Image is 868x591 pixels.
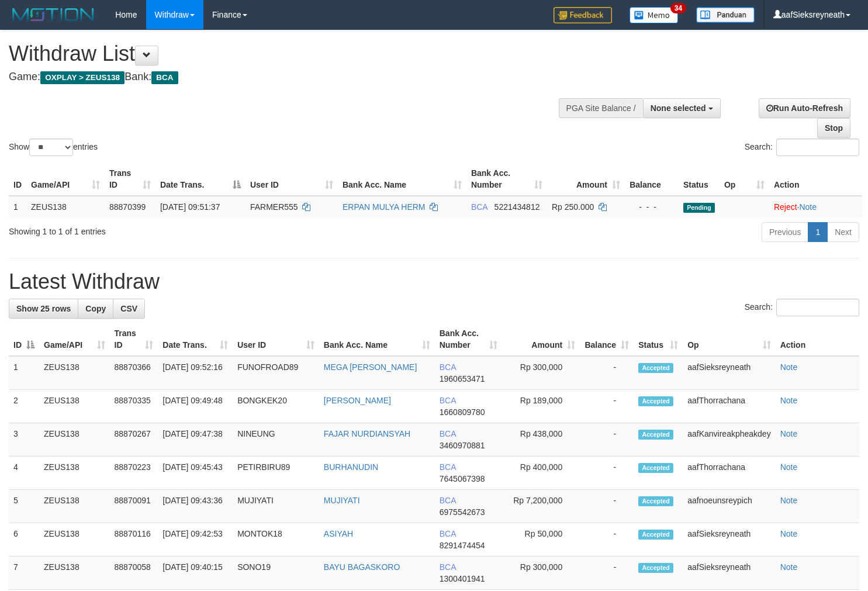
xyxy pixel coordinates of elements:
[580,323,634,356] th: Balance: activate to sort column ascending
[440,362,456,372] span: BCA
[158,557,233,590] td: [DATE] 09:40:15
[580,490,634,523] td: -
[502,323,580,356] th: Amount: activate to sort column ascending
[683,557,775,590] td: aafSieksreyneath
[324,462,378,472] a: BURHANUDIN
[39,423,110,457] td: ZEUS138
[324,429,410,438] a: FAJAR NURDIANSYAH
[780,562,798,572] a: Note
[745,299,859,316] label: Search:
[233,457,319,490] td: PETIRBIRU89
[109,202,146,212] span: 88870399
[9,323,39,356] th: ID: activate to sort column descending
[26,163,105,196] th: Game/API: activate to sort column ascending
[160,202,220,212] span: [DATE] 09:51:37
[759,98,850,118] a: Run Auto-Refresh
[233,323,319,356] th: User ID: activate to sort column ascending
[78,299,113,319] a: Copy
[120,304,137,313] span: CSV
[158,523,233,557] td: [DATE] 09:42:53
[638,530,673,540] span: Accepted
[638,463,673,473] span: Accepted
[324,529,353,538] a: ASIYAH
[158,390,233,423] td: [DATE] 09:49:48
[580,457,634,490] td: -
[440,529,456,538] span: BCA
[105,163,155,196] th: Trans ID: activate to sort column ascending
[110,323,158,356] th: Trans ID: activate to sort column ascending
[683,523,775,557] td: aafSieksreyneath
[580,523,634,557] td: -
[9,390,39,423] td: 2
[233,356,319,390] td: FUNOFROAD89
[554,7,612,23] img: Feedback.jpg
[110,390,158,423] td: 88870335
[110,523,158,557] td: 88870116
[9,523,39,557] td: 6
[769,196,862,217] td: ·
[155,163,245,196] th: Date Trans.: activate to sort column descending
[494,202,540,212] span: Copy 5221434812 to clipboard
[233,423,319,457] td: NINEUNG
[780,496,798,505] a: Note
[502,557,580,590] td: Rp 300,000
[440,541,485,550] span: Copy 8291474454 to clipboard
[158,490,233,523] td: [DATE] 09:43:36
[643,98,721,118] button: None selected
[745,139,859,156] label: Search:
[110,423,158,457] td: 88870267
[110,457,158,490] td: 88870223
[9,557,39,590] td: 7
[440,407,485,417] span: Copy 1660809780 to clipboard
[9,139,98,156] label: Show entries
[817,118,850,138] a: Stop
[158,356,233,390] td: [DATE] 09:52:16
[158,457,233,490] td: [DATE] 09:45:43
[16,304,71,313] span: Show 25 rows
[440,574,485,583] span: Copy 1300401941 to clipboard
[827,222,859,242] a: Next
[502,457,580,490] td: Rp 400,000
[762,222,808,242] a: Previous
[683,390,775,423] td: aafThorrachana
[580,557,634,590] td: -
[774,202,797,212] a: Reject
[440,462,456,472] span: BCA
[552,202,594,212] span: Rp 250.000
[780,529,798,538] a: Note
[440,474,485,483] span: Copy 7645067398 to clipboard
[683,490,775,523] td: aafnoeunsreypich
[634,323,683,356] th: Status: activate to sort column ascending
[683,323,775,356] th: Op: activate to sort column ascending
[9,221,353,237] div: Showing 1 to 1 of 1 entries
[580,390,634,423] td: -
[9,196,26,217] td: 1
[440,441,485,450] span: Copy 3460970881 to clipboard
[9,71,567,83] h4: Game: Bank:
[324,562,400,572] a: BAYU BAGASKORO
[580,423,634,457] td: -
[502,490,580,523] td: Rp 7,200,000
[580,356,634,390] td: -
[151,71,178,84] span: BCA
[26,196,105,217] td: ZEUS138
[233,490,319,523] td: MUJIYATI
[338,163,466,196] th: Bank Acc. Name: activate to sort column ascending
[780,396,798,405] a: Note
[683,356,775,390] td: aafSieksreyneath
[324,396,391,405] a: [PERSON_NAME]
[233,390,319,423] td: BONGKEK20
[440,507,485,517] span: Copy 6975542673 to clipboard
[651,103,706,113] span: None selected
[113,299,145,319] a: CSV
[471,202,487,212] span: BCA
[324,362,417,372] a: MEGA [PERSON_NAME]
[435,323,502,356] th: Bank Acc. Number: activate to sort column ascending
[9,356,39,390] td: 1
[799,202,817,212] a: Note
[502,523,580,557] td: Rp 50,000
[39,356,110,390] td: ZEUS138
[780,429,798,438] a: Note
[110,356,158,390] td: 88870366
[233,557,319,590] td: SONO19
